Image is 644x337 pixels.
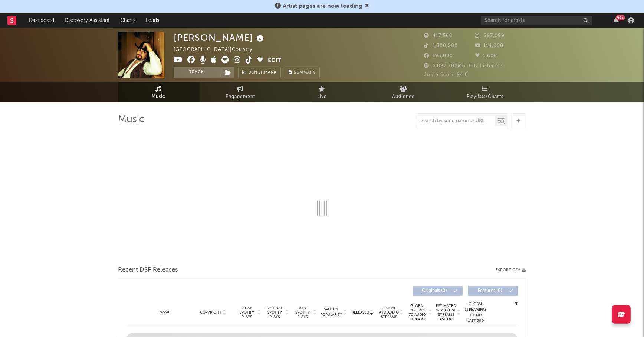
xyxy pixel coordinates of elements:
div: 99 + [616,15,625,20]
span: Spotify Popularity [321,307,342,318]
span: Last Day Spotify Plays [265,306,285,319]
a: Playlists/Charts [444,82,526,102]
span: Copyright [200,310,221,315]
span: 5,087,708 Monthly Listeners [424,64,503,68]
div: Name [141,310,189,315]
input: Search by song name or URL [417,118,495,124]
button: Originals(0) [413,286,463,296]
span: Jump Score: 84.0 [424,72,468,77]
a: Discovery Assistant [59,13,115,28]
div: [GEOGRAPHIC_DATA] | Country [174,45,261,54]
span: Originals ( 0 ) [417,289,451,293]
a: Live [281,82,363,102]
span: Music [152,93,166,101]
a: Charts [115,13,141,28]
button: Edit [268,56,281,65]
button: Features(0) [468,286,518,296]
button: Track [174,67,220,78]
span: Summary [294,71,316,75]
span: 114,000 [475,43,504,48]
span: Features ( 0 ) [473,289,507,293]
span: Released [352,310,369,315]
span: Engagement [226,93,255,101]
span: Artist pages are now loading [283,3,362,9]
a: Audience [363,82,444,102]
a: Benchmark [238,67,281,78]
span: Playlists/Charts [467,93,504,101]
span: Benchmark [249,68,277,77]
span: Dismiss [365,3,369,9]
button: Summary [285,67,320,78]
span: Global ATD Audio Streams [379,306,399,319]
a: Dashboard [24,13,59,28]
span: 417,508 [424,33,453,38]
span: Live [317,93,327,101]
span: Recent DSP Releases [118,266,178,275]
input: Search for artists [481,16,592,25]
span: 193,000 [424,54,453,58]
a: Engagement [200,82,281,102]
a: Leads [141,13,164,28]
span: Estimated % Playlist Streams Last Day [436,304,456,321]
span: Global Rolling 7D Audio Streams [407,304,428,321]
button: Export CSV [495,268,526,272]
span: 1,300,000 [424,43,458,48]
button: 99+ [614,17,619,23]
div: Global Streaming Trend (Last 60D) [464,301,487,324]
span: Audience [392,93,415,101]
span: 667,099 [475,33,505,38]
span: 7 Day Spotify Plays [237,306,257,319]
a: Music [118,82,200,102]
span: 1,608 [475,54,497,58]
div: [PERSON_NAME] [174,32,266,44]
span: ATD Spotify Plays [293,306,312,319]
